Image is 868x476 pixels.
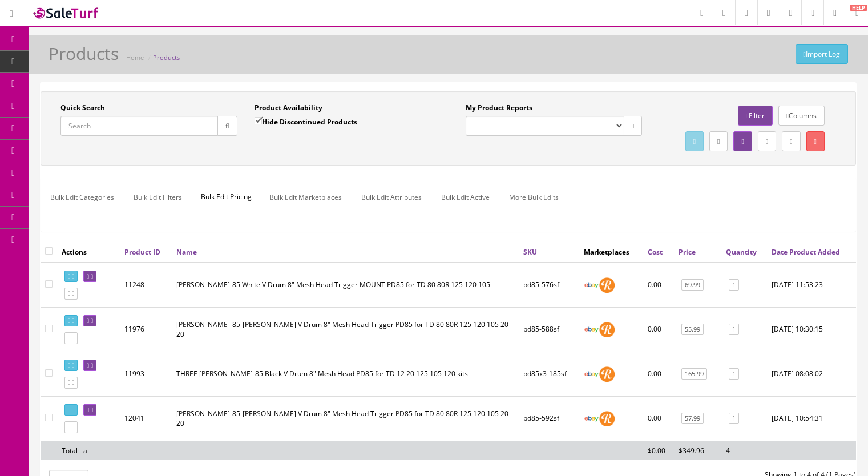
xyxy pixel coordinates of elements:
span: Bulk Edit Pricing [192,186,260,208]
a: 57.99 [681,413,704,425]
td: 0.00 [643,263,674,308]
img: ebay [584,366,599,382]
label: Hide Discontinued Products [255,116,357,127]
a: Products [153,53,180,62]
td: 2024-12-04 11:53:23 [767,263,856,308]
img: reverb [599,277,615,293]
a: 1 [729,279,739,291]
td: 11993 [120,352,172,396]
td: 11248 [120,263,172,308]
img: reverb [599,411,615,426]
img: ebay [584,277,599,293]
a: Price [679,247,696,257]
td: pd85-592sf [519,396,579,441]
a: Name [176,247,197,257]
td: 0.00 [643,307,674,352]
a: Filter [738,106,772,126]
span: HELP [850,5,867,11]
td: 2025-07-15 08:08:02 [767,352,856,396]
a: Date Product Added [772,247,840,257]
a: Bulk Edit Active [432,186,499,208]
td: Roland PD-85 White V Drum 8" Mesh Head Trigger MOUNT PD85 for TD 80 80R 125 120 105 [172,263,519,308]
th: Actions [57,241,120,262]
td: THREE Roland PD-85 Black V Drum 8" Mesh Head PD85 for TD 12 20 125 105 120 kits [172,352,519,396]
a: 1 [729,368,739,380]
a: 1 [729,413,739,425]
a: Quantity [726,247,757,257]
a: 165.99 [681,368,707,380]
a: 69.99 [681,279,704,291]
td: Total - all [57,441,120,460]
img: ebay [584,322,599,337]
td: 11976 [120,307,172,352]
a: Home [126,53,144,62]
a: Bulk Edit Filters [124,186,191,208]
td: pd85-588sf [519,307,579,352]
td: pd85-576sf [519,263,579,308]
td: 0.00 [643,396,674,441]
a: Bulk Edit Marketplaces [260,186,351,208]
a: Import Log [796,44,848,64]
td: pd85x3-185sf [519,352,579,396]
a: Bulk Edit Attributes [352,186,431,208]
a: Cost [648,247,663,257]
a: More Bulk Edits [500,186,568,208]
td: $0.00 [643,441,674,460]
th: Marketplaces [579,241,643,262]
img: SaleTurf [32,5,100,21]
td: Roland PD-85-BK Black V Drum 8" Mesh Head Trigger PD85 for TD 80 80R 125 120 105 20 20 [172,396,519,441]
td: 4 [721,441,767,460]
label: Product Availability [255,103,322,113]
td: 12041 [120,396,172,441]
a: Bulk Edit Categories [41,186,123,208]
td: 2025-07-03 10:30:15 [767,307,856,352]
input: Search [60,116,218,136]
a: Product ID [124,247,160,257]
a: SKU [523,247,537,257]
td: 0.00 [643,352,674,396]
h1: Products [49,44,119,63]
img: reverb [599,322,615,337]
img: reverb [599,366,615,382]
label: Quick Search [60,103,105,113]
td: $349.96 [674,441,721,460]
a: 1 [729,324,739,336]
a: 55.99 [681,324,704,336]
input: Hide Discontinued Products [255,117,262,124]
label: My Product Reports [466,103,532,113]
td: Roland PD-85-BK Black V Drum 8" Mesh Head Trigger PD85 for TD 80 80R 125 120 105 20 20 [172,307,519,352]
img: ebay [584,411,599,426]
td: 2025-07-30 10:54:31 [767,396,856,441]
a: Columns [778,106,825,126]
